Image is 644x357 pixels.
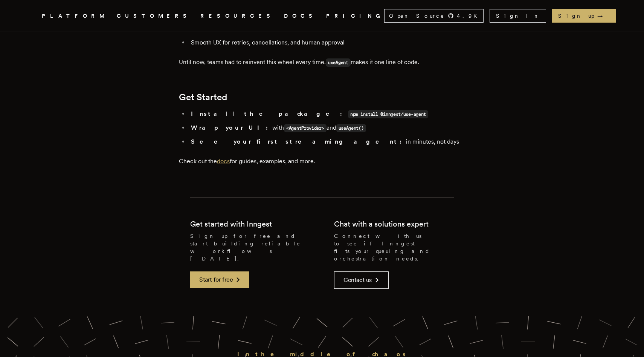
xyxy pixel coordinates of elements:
a: Start for free [190,271,249,288]
code: useAgent() [336,124,366,132]
a: Contact us [334,271,389,289]
a: Sign In [490,9,546,23]
a: PRICING [326,11,384,21]
li: in minutes, not days [189,136,465,147]
a: DOCS [284,11,317,21]
a: CUSTOMERS [117,11,191,21]
button: RESOURCES [200,11,275,21]
a: docs [217,158,230,165]
p: Connect with us to see if Inngest fits your queuing and orchestration needs. [334,232,454,262]
h2: Chat with a solutions expert [334,219,429,229]
code: <AgentProvider> [284,124,327,132]
strong: Wrap your UI: [191,124,272,131]
button: PLATFORM [42,11,108,21]
p: Until now, teams had to reinvent this wheel every time. makes it one line of code. [179,57,465,68]
p: Sign up for free and start building reliable workflows [DATE]. [190,232,310,262]
h2: Get started with Inngest [190,219,272,229]
a: Sign up [552,9,616,23]
code: useAgent [326,58,351,67]
code: npm install @inngest/use-agent [348,110,428,118]
strong: See your first streaming agent: [191,138,406,145]
strong: Install the package: [191,110,346,117]
span: → [597,12,610,20]
li: with and [189,123,465,133]
span: 4.9 K [457,12,482,20]
span: Open Source [389,12,445,20]
p: Check out the for guides, examples, and more. [179,156,465,167]
li: Smooth UX for retries, cancellations, and human approval [189,37,465,48]
h2: Get Started [179,92,465,103]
